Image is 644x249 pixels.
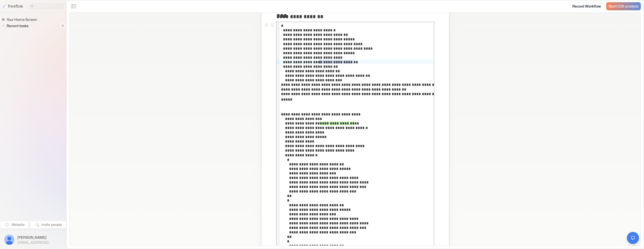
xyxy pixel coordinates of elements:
span: Recent tasks [6,23,30,28]
img: profile [4,235,14,245]
a: Your Home Screen [2,17,39,23]
a: Start COI analysis [606,2,641,10]
button: [PERSON_NAME][EMAIL_ADDRESS][DOMAIN_NAME] [3,233,63,246]
span: Start COI analysis [609,4,638,9]
button: Recent tasks [2,23,30,29]
button: Invite people [30,221,66,229]
a: Record Workflow [569,2,604,10]
button: Add block [263,22,269,28]
button: Open block menu [269,22,275,28]
p: freeflow [8,3,23,9]
span: [PERSON_NAME] [17,235,62,240]
span: [EMAIL_ADDRESS][DOMAIN_NAME] [17,240,62,245]
a: freeflow [2,3,23,9]
span: 0 [59,23,66,29]
button: Close the sidebar [69,2,77,10]
button: Open chat [627,232,639,244]
span: Your Home Screen [6,17,38,22]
